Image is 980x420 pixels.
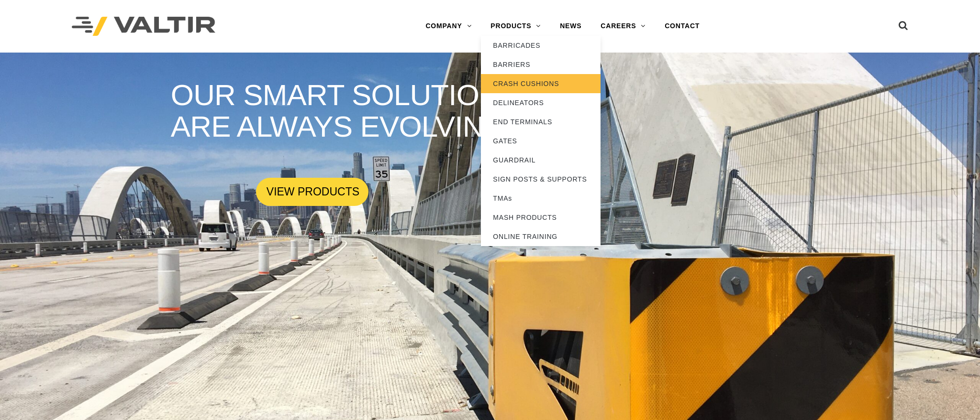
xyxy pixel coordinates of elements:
[591,17,655,36] a: CAREERS
[481,112,601,131] a: END TERMINALS
[481,55,601,74] a: BARRIERS
[481,74,601,93] a: CRASH CUSHIONS
[72,17,215,36] img: Valtir
[481,93,601,112] a: DELINEATORS
[481,208,601,227] a: MASH PRODUCTS
[481,17,550,36] a: PRODUCTS
[481,170,601,189] a: SIGN POSTS & SUPPORTS
[481,227,601,246] a: ONLINE TRAINING
[481,151,601,170] a: GUARDRAIL
[481,131,601,151] a: GATES
[171,79,551,143] rs-layer: OUR SMART SOLUTIONS ARE ALWAYS EVOLVING.
[481,189,601,208] a: TMAs
[550,17,591,36] a: NEWS
[416,17,481,36] a: COMPANY
[481,36,601,55] a: BARRICADES
[256,178,369,206] a: VIEW PRODUCTS
[655,17,709,36] a: CONTACT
